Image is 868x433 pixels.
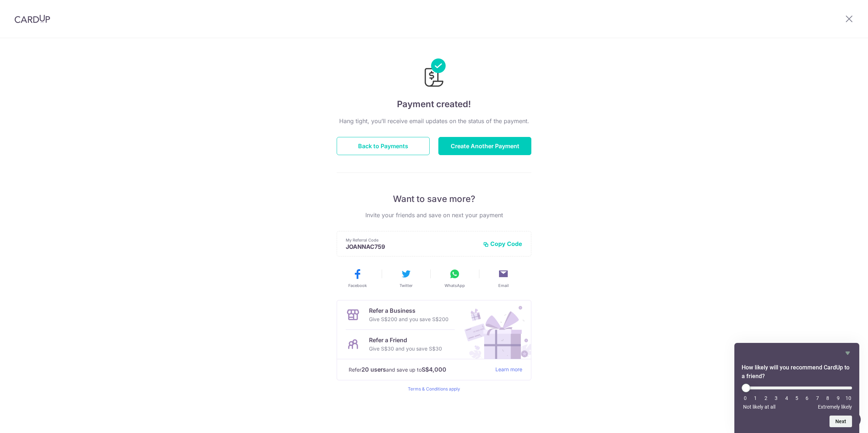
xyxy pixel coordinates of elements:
[348,283,367,288] span: Facebook
[346,243,477,250] p: JOANNAC759
[369,344,442,353] p: Give S$30 and you save S$30
[337,117,531,125] p: Hang tight, you’ll receive email updates on the status of the payment.
[818,404,852,410] span: Extremely likely
[399,283,413,288] span: Twitter
[385,268,427,288] button: Twitter
[772,395,780,401] li: 3
[433,268,476,288] button: WhatsApp
[337,193,531,205] p: Want to save more?
[803,395,811,401] li: 6
[16,5,31,12] span: Help
[483,240,522,247] button: Copy Code
[337,211,531,219] p: Invite your friends and save on next your payment
[830,416,852,427] button: Next question
[742,349,852,427] div: How likely will you recommend CardUp to a friend? Select an option from 0 to 10, with 0 being Not...
[742,363,852,381] h2: How likely will you recommend CardUp to a friend? Select an option from 0 to 10, with 0 being Not...
[369,315,449,324] p: Give S$200 and you save S$200
[361,365,386,374] strong: 20 users
[408,386,460,392] a: Terms & Conditions apply
[336,268,379,288] button: Facebook
[458,300,531,359] img: Refer
[445,283,465,288] span: WhatsApp
[438,137,531,155] button: Create Another Payment
[422,58,446,89] img: Payments
[337,98,531,111] h4: Payment created!
[337,137,430,155] button: Back to Payments
[742,384,852,410] div: How likely will you recommend CardUp to a friend? Select an option from 0 to 10, with 0 being Not...
[495,365,522,374] a: Learn more
[369,336,442,344] p: Refer a Friend
[15,15,50,23] img: CardUp
[349,365,490,374] p: Refer and save up to
[762,395,770,401] li: 2
[742,395,749,401] li: 0
[845,395,852,401] li: 10
[369,306,449,315] p: Refer a Business
[422,365,446,374] strong: S$4,000
[793,395,800,401] li: 5
[743,404,775,410] span: Not likely at all
[824,395,831,401] li: 8
[814,395,821,401] li: 7
[346,237,477,243] p: My Referral Code
[843,349,852,357] button: Hide survey
[783,395,790,401] li: 4
[482,268,525,288] button: Email
[835,395,842,401] li: 9
[752,395,759,401] li: 1
[498,283,509,288] span: Email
